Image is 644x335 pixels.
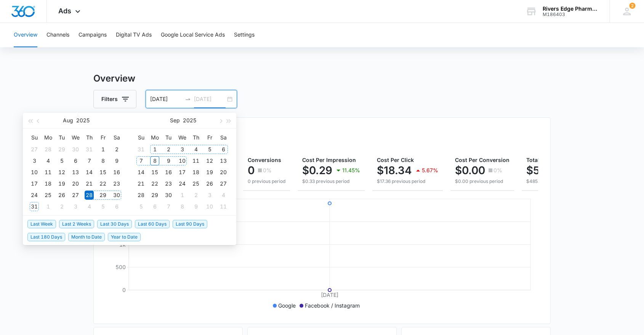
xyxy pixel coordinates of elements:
p: Google [278,301,296,309]
td: 2025-08-04 [41,155,55,167]
td: 2025-09-26 [203,178,216,189]
p: $485.96 previous period [526,178,596,185]
p: $17.36 previous period [377,178,438,185]
div: 5 [98,202,107,211]
td: 2025-08-10 [27,167,41,178]
td: 2025-08-18 [41,178,55,189]
div: 29 [57,145,66,154]
p: 0% [263,168,272,173]
tspan: 500 [115,264,126,270]
td: 2025-08-20 [69,178,82,189]
td: 2025-10-02 [189,189,203,201]
div: 11 [43,168,53,177]
td: 2025-10-04 [216,189,230,201]
p: 0 previous period [248,178,285,185]
td: 2025-09-02 [55,201,69,212]
td: 2025-08-15 [96,167,110,178]
tspan: [DATE] [321,292,338,298]
td: 2025-09-07 [134,155,148,167]
td: 2025-09-22 [148,178,162,189]
th: Su [27,131,41,144]
button: Filters [93,90,136,108]
div: 13 [219,156,228,165]
td: 2025-09-27 [216,178,230,189]
td: 2025-09-16 [162,167,175,178]
div: 25 [43,191,53,200]
p: $0.29 [302,164,332,176]
div: 8 [178,202,187,211]
td: 2025-09-17 [175,167,189,178]
td: 2025-08-13 [69,167,82,178]
td: 2025-09-30 [162,189,175,201]
div: 14 [85,168,94,177]
div: 19 [57,179,66,188]
td: 2025-09-11 [189,155,203,167]
td: 2025-10-06 [148,201,162,212]
div: 28 [136,191,146,200]
td: 2025-08-31 [134,144,148,155]
div: 18 [43,179,53,188]
th: Fr [96,131,110,144]
span: Last 180 Days [27,233,65,241]
td: 2025-08-21 [82,178,96,189]
td: 2025-07-27 [27,144,41,155]
div: 1 [98,145,107,154]
td: 2025-09-25 [189,178,203,189]
div: 6 [219,145,228,154]
div: 3 [71,202,80,211]
span: to [185,96,191,102]
button: Overview [14,23,37,47]
th: Th [82,131,96,144]
td: 2025-09-04 [82,201,96,212]
p: 11.45% [342,168,360,173]
td: 2025-08-24 [27,189,41,201]
div: 24 [178,179,187,188]
button: Channels [46,23,69,47]
span: Last 30 Days [97,220,132,228]
div: 8 [98,156,107,165]
div: 27 [30,145,39,154]
div: 21 [85,179,94,188]
div: 1 [43,202,53,211]
td: 2025-08-17 [27,178,41,189]
span: Last Week [27,220,56,228]
div: 8 [150,156,159,165]
button: Settings [234,23,255,47]
td: 2025-07-30 [69,144,82,155]
div: 4 [191,145,200,154]
div: 20 [219,168,228,177]
div: 26 [205,179,214,188]
div: 10 [178,156,187,165]
div: 16 [164,168,173,177]
button: 2025 [76,113,90,128]
div: 25 [191,179,200,188]
div: 2 [164,145,173,154]
td: 2025-10-11 [216,201,230,212]
div: 10 [30,168,39,177]
div: 30 [112,191,121,200]
div: 19 [205,168,214,177]
div: 2 [191,191,200,200]
td: 2025-10-10 [203,201,216,212]
td: 2025-09-28 [134,189,148,201]
td: 2025-08-26 [55,189,69,201]
div: 13 [71,168,80,177]
td: 2025-09-03 [175,144,189,155]
td: 2025-09-04 [189,144,203,155]
div: 7 [164,202,173,211]
p: Facebook / Instagram [305,301,360,309]
div: 6 [112,202,121,211]
td: 2025-08-02 [110,144,123,155]
td: 2025-07-29 [55,144,69,155]
div: 31 [30,202,39,211]
p: $0.00 [455,164,485,176]
span: Last 60 Days [135,220,170,228]
div: 20 [71,179,80,188]
td: 2025-09-05 [203,144,216,155]
div: 14 [136,168,146,177]
p: $0.00 previous period [455,178,509,185]
td: 2025-09-19 [203,167,216,178]
div: 12 [57,168,66,177]
td: 2025-10-07 [162,201,175,212]
p: $0.33 previous period [302,178,360,185]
